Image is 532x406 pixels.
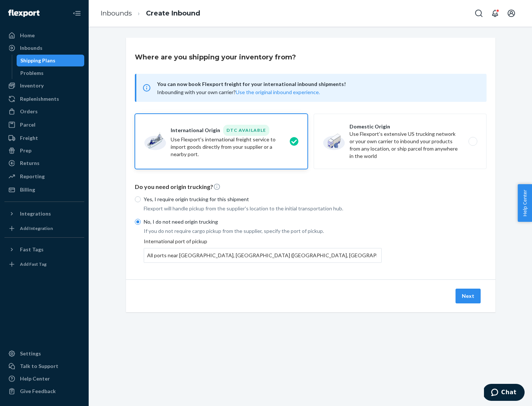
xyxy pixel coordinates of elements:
[504,6,519,21] button: Open account menu
[100,9,132,17] a: Inbounds
[484,384,525,402] iframe: Opens a widget where you can chat to one of our agents
[4,106,84,117] a: Orders
[4,360,84,372] button: Talk to Support
[135,183,487,191] p: Do you need origin trucking?
[95,3,206,24] ol: breadcrumbs
[20,121,35,128] div: Parcel
[17,55,85,66] a: Shipping Plans
[4,208,84,220] button: Integrations
[20,57,55,64] div: Shipping Plans
[20,108,38,115] div: Orders
[144,227,382,235] p: If you do not require cargo pickup from the supplier, specify the port of pickup.
[4,171,84,182] a: Reporting
[4,93,84,105] a: Replenishments
[20,388,56,395] div: Give Feedback
[4,30,84,41] a: Home
[135,219,141,225] input: No, I do not need origin trucking
[4,119,84,131] a: Parcel
[4,145,84,156] a: Prep
[69,6,84,21] button: Close Navigation
[20,362,58,370] div: Talk to Support
[20,186,35,193] div: Billing
[8,10,40,17] img: Flexport logo
[20,261,47,267] div: Add Fast Tag
[20,350,41,357] div: Settings
[4,157,84,169] a: Returns
[488,6,502,21] button: Open notifications
[17,67,85,79] a: Problems
[4,223,84,234] a: Add Integration
[4,184,84,196] a: Billing
[144,196,382,203] p: Yes, I require origin trucking for this shipment
[20,69,44,77] div: Problems
[20,44,42,52] div: Inbounds
[456,289,481,303] button: Next
[4,373,84,385] a: Help Center
[20,134,38,142] div: Freight
[236,89,320,96] button: Use the original inbound experience.
[20,375,50,382] div: Help Center
[20,95,59,103] div: Replenishments
[20,173,45,180] div: Reporting
[4,348,84,359] a: Settings
[4,42,84,54] a: Inbounds
[144,205,382,212] p: Flexport will handle pickup from the supplier's location to the initial transportation hub.
[135,196,141,202] input: Yes, I require origin trucking for this shipment
[471,6,486,21] button: Open Search Box
[518,184,532,222] button: Help Center
[4,80,84,92] a: Inventory
[20,210,51,217] div: Integrations
[20,147,31,154] div: Prep
[20,32,35,39] div: Home
[157,89,320,95] span: Inbounding with your own carrier?
[144,238,382,263] div: International port of pickup
[157,80,478,89] span: You can now book Flexport freight for your international inbound shipments!
[4,385,84,397] button: Give Feedback
[146,9,200,17] a: Create Inbound
[135,52,296,62] h3: Where are you shipping your inventory from?
[4,258,84,270] a: Add Fast Tag
[20,159,40,167] div: Returns
[20,82,44,89] div: Inventory
[20,225,53,231] div: Add Integration
[144,218,382,226] p: No, I do not need origin trucking
[4,244,84,255] button: Fast Tags
[4,132,84,144] a: Freight
[20,246,44,253] div: Fast Tags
